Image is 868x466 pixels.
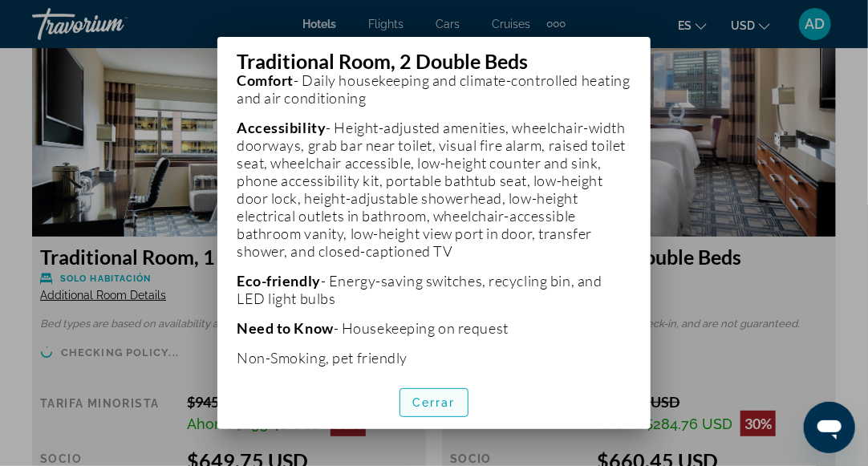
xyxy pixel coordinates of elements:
b: Comfort [237,71,294,89]
h2: Traditional Room, 2 Double Beds [217,37,651,73]
p: - Height-adjusted amenities, wheelchair-width doorways, grab bar near toilet, visual fire alarm, ... [237,119,631,260]
p: - Daily housekeeping and climate-controlled heating and air conditioning [237,71,631,107]
p: - Energy-saving switches, recycling bin, and LED light bulbs [237,272,631,307]
p: - Housekeeping on request [237,319,631,337]
span: Cerrar [412,396,456,409]
b: Accessibility [237,119,326,136]
b: Eco-friendly [237,272,321,290]
b: Need to Know [237,319,334,337]
button: Cerrar [400,388,468,417]
iframe: Botón para iniciar la ventana de mensajería [804,402,855,453]
p: Non-Smoking, pet friendly [237,349,631,367]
